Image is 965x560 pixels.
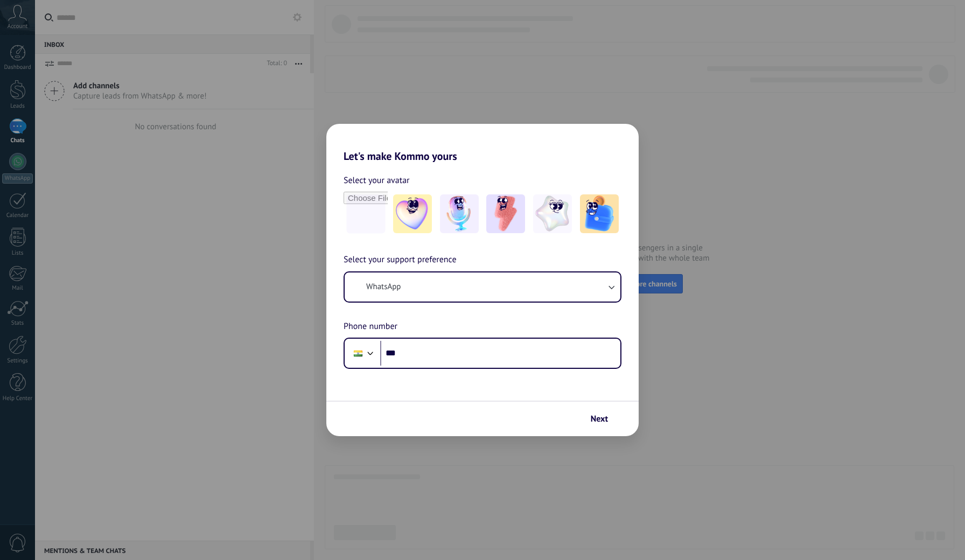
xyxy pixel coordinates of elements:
span: Select your avatar [344,173,410,187]
img: -1.jpeg [393,194,432,233]
div: India: + 91 [348,342,368,365]
h2: Let's make Kommo yours [326,124,639,163]
span: Phone number [344,320,397,334]
button: Next [586,410,623,428]
span: Next [591,415,608,423]
img: -2.jpeg [440,194,479,233]
span: WhatsApp [366,282,401,292]
button: WhatsApp [345,272,620,302]
img: -3.jpeg [486,194,525,233]
img: -4.jpeg [533,194,572,233]
span: Select your support preference [344,253,457,267]
img: -5.jpeg [580,194,619,233]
